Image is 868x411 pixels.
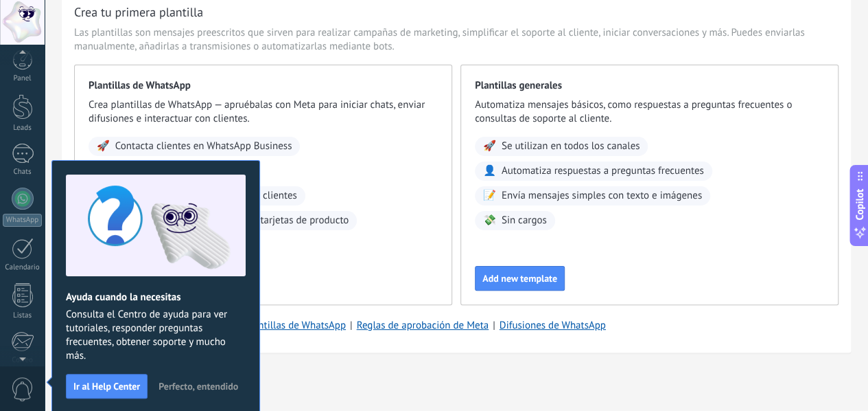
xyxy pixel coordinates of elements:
[483,214,496,227] span: 💸
[74,26,838,54] span: Las plantillas son mensajes preescritos que sirven para realizar campañas de marketing, simplific...
[502,164,704,178] span: Automatiza respuestas a preguntas frecuentes
[66,291,246,304] h2: Ayuda cuando la necesitas
[66,374,148,399] button: Ir al Help Center
[3,74,43,83] div: Panel
[3,124,43,133] div: Leads
[475,79,824,93] span: Plantillas generales
[475,98,824,126] span: Automatiza mensajes básicos, como respuestas a preguntas frecuentes o consultas de soporte al cli...
[74,319,838,333] div: | |
[74,3,203,21] h3: Crea tu primera plantilla
[483,189,496,203] span: 📝
[853,189,867,221] span: Copilot
[502,214,547,227] span: Sin cargos
[500,319,606,332] a: Difusiones de WhatsApp
[482,274,557,283] span: Add new template
[152,376,244,397] button: Perfecto, entendido
[3,214,42,227] div: WhatsApp
[502,140,640,153] span: Se utilizan en todos los canales
[115,140,292,153] span: Contacta clientes en WhatsApp Business
[483,164,496,178] span: 👤
[97,140,110,153] span: 🚀
[244,319,346,332] a: Plantillas de WhatsApp
[3,263,43,272] div: Calendario
[502,189,702,203] span: Envía mensajes simples con texto e imágenes
[3,168,43,177] div: Chats
[483,140,496,153] span: 🚀
[475,266,565,291] button: Add new template
[73,381,140,391] span: Ir al Help Center
[66,308,246,363] span: Consulta el Centro de ayuda para ver tutoriales, responder preguntas frecuentes, obtener soporte ...
[89,79,438,93] span: Plantillas de WhatsApp
[89,98,438,126] span: Crea plantillas de WhatsApp — apruébalas con Meta para iniciar chats, enviar difusiones e interac...
[357,319,489,332] a: Reglas de aprobación de Meta
[3,311,43,320] div: Listas
[159,381,238,391] span: Perfecto, entendido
